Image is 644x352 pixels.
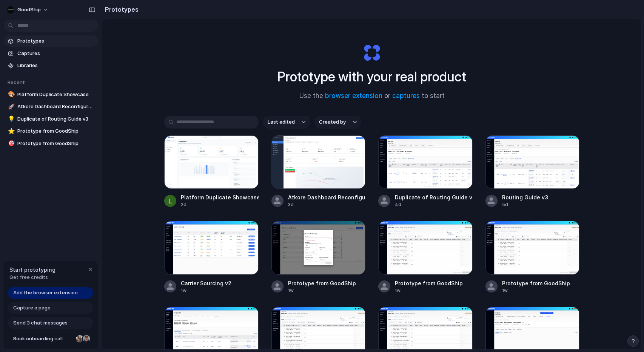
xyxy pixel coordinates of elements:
[502,279,570,287] div: Prototype from GoodShip
[17,50,95,57] span: Captures
[181,193,259,201] div: Platform Duplicate Showcase
[4,138,98,149] a: 🎯Prototype from GoodShip
[17,62,95,69] span: Libraries
[17,37,95,45] span: Prototypes
[395,287,463,294] div: 1w
[17,115,95,123] span: Duplicate of Routing Guide v3
[13,335,73,343] span: Book onboarding call
[485,221,580,294] a: Prototype from GoodShipPrototype from GoodShip1w
[8,139,13,148] div: 🎯
[7,103,14,110] button: 🚀
[17,103,95,110] span: Atkore Dashboard Reconfiguration and Layout Overview
[392,92,420,99] a: captures
[8,115,13,123] div: 💡
[502,287,570,294] div: 1w
[299,91,445,101] span: Use the or to start
[13,289,78,297] span: Add the browser extension
[288,193,366,201] div: Atkore Dashboard Reconfiguration and Layout Overview
[325,92,382,99] a: browser extension
[13,319,68,327] span: Send 3 chat messages
[4,35,98,47] a: Prototypes
[4,4,52,16] button: GoodShip
[9,266,55,274] span: Start prototyping
[17,6,41,14] span: GoodShip
[277,67,466,87] h1: Prototype with your real product
[9,274,55,281] span: Get free credits
[7,140,14,147] button: 🎯
[395,193,473,201] div: Duplicate of Routing Guide v3
[314,116,361,129] button: Created by
[485,135,580,208] a: Routing Guide v3Routing Guide v35d
[8,103,13,111] div: 🚀
[17,91,95,98] span: Platform Duplicate Showcase
[263,116,310,129] button: Last edited
[7,115,14,123] button: 💡
[4,113,98,125] a: 💡Duplicate of Routing Guide v3
[378,221,473,294] a: Prototype from GoodShipPrototype from GoodShip1w
[164,221,259,294] a: Carrier Sourcing v2Carrier Sourcing v21w
[4,125,98,137] a: ⭐Prototype from GoodShip
[288,201,366,208] div: 3d
[8,79,25,85] span: Recent
[502,201,548,208] div: 5d
[7,127,14,135] button: ⭐
[181,287,231,294] div: 1w
[17,140,95,147] span: Prototype from GoodShip
[82,334,91,343] div: Christian Iacullo
[4,48,98,59] a: Captures
[4,60,98,71] a: Libraries
[395,279,463,287] div: Prototype from GoodShip
[288,279,356,287] div: Prototype from GoodShip
[378,135,473,208] a: Duplicate of Routing Guide v3Duplicate of Routing Guide v34d
[271,135,366,208] a: Atkore Dashboard Reconfiguration and Layout OverviewAtkore Dashboard Reconfiguration and Layout O...
[395,201,473,208] div: 4d
[319,118,346,126] span: Created by
[8,127,13,136] div: ⭐
[271,221,366,294] a: Prototype from GoodShipPrototype from GoodShip1w
[4,101,98,112] a: 🚀Atkore Dashboard Reconfiguration and Layout Overview
[4,89,98,100] a: 🎨Platform Duplicate Showcase
[13,304,51,312] span: Capture a page
[17,127,95,135] span: Prototype from GoodShip
[7,91,14,98] button: 🎨
[268,118,295,126] span: Last edited
[181,201,259,208] div: 2d
[502,193,548,201] div: Routing Guide v3
[102,5,139,14] h2: Prototypes
[75,334,84,343] div: Nicole Kubica
[181,279,231,287] div: Carrier Sourcing v2
[288,287,356,294] div: 1w
[164,135,259,208] a: Platform Duplicate ShowcasePlatform Duplicate Showcase2d
[8,90,13,99] div: 🎨
[8,333,93,345] a: Book onboarding call
[8,287,93,299] a: Add the browser extension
